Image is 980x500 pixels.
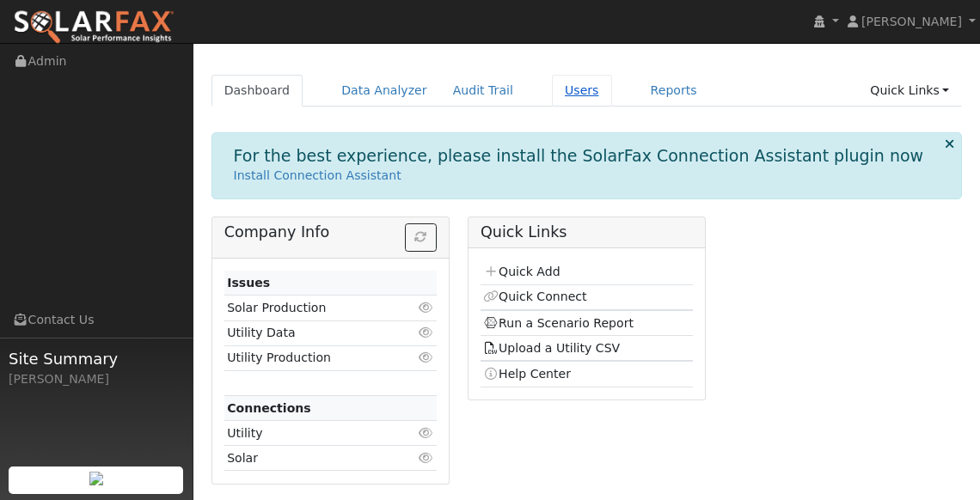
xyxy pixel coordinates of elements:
[224,421,402,446] td: Utility
[419,351,434,363] i: Click to view
[13,9,175,46] img: SolarFax
[224,446,402,471] td: Solar
[483,290,586,303] a: Quick Connect
[483,341,620,355] a: Upload a Utility CSV
[9,370,184,388] div: [PERSON_NAME]
[9,347,184,370] span: Site Summary
[483,316,634,330] a: Run a Scenario Report
[419,427,434,439] i: Click to view
[638,75,710,107] a: Reports
[857,75,962,107] a: Quick Links
[419,326,434,338] i: Click to view
[483,265,560,278] a: Quick Add
[483,367,571,381] a: Help Center
[419,452,434,464] i: Click to view
[224,345,402,370] td: Utility Production
[224,296,402,320] td: Solar Production
[224,320,402,345] td: Utility Data
[224,223,437,241] h5: Company Info
[234,168,401,182] a: Install Connection Assistant
[419,302,434,314] i: Click to view
[481,223,693,241] h5: Quick Links
[227,276,270,290] strong: Issues
[328,75,440,107] a: Data Analyzer
[234,146,924,166] h1: For the best experience, please install the SolarFax Connection Assistant plugin now
[211,75,303,107] a: Dashboard
[89,472,103,485] img: retrieve
[861,15,962,28] span: [PERSON_NAME]
[440,75,526,107] a: Audit Trail
[552,75,612,107] a: Users
[227,401,311,415] strong: Connections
